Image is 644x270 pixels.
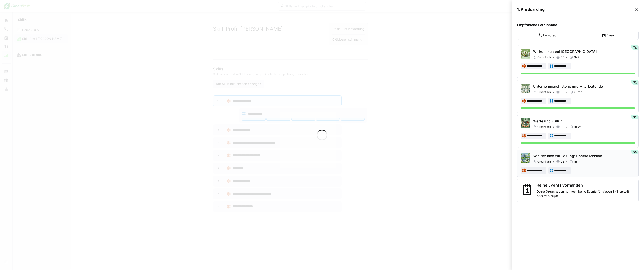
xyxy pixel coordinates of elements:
span: 1h 7m [574,160,581,163]
img: Willkommen bei Greenflash [521,49,530,59]
p: Werte und Kultur [533,118,635,124]
span: DE [561,55,564,59]
img: Von der Idee zur Lösung: Unsere Mission [521,153,530,163]
p: Von der Idee zur Lösung: Unsere Mission [533,153,635,159]
span: DE [561,90,564,94]
p: Deine Organisation hat noch keine Events für diesen Skill erstellt oder verknüpft. [537,189,635,198]
img: Werte und Kultur [521,118,530,128]
h3: Keine Events vorhanden [537,183,635,188]
span: DE [561,125,564,129]
span: 35 min [574,90,582,94]
p: Willkommen bei [GEOGRAPHIC_DATA] [533,49,635,54]
span: Greenflash [537,125,551,129]
span: 1h 5m [574,55,581,59]
div: 🗓 [521,183,535,198]
span: Greenflash [537,55,551,59]
h4: Empfohlene Lerninhalte [517,23,639,27]
span: DE [561,160,564,163]
eds-button-option: Event [578,31,639,40]
p: Unternehmenshistorie und Mitarbeitende [533,84,635,89]
eds-button-option: Lernpfad [517,31,578,40]
img: Unternehmenshistorie und Mitarbeitende [521,84,530,93]
span: 1h 5m [574,125,581,129]
span: 1. PreBoarding [517,7,634,12]
span: Greenflash [537,90,551,94]
span: Greenflash [537,160,551,163]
